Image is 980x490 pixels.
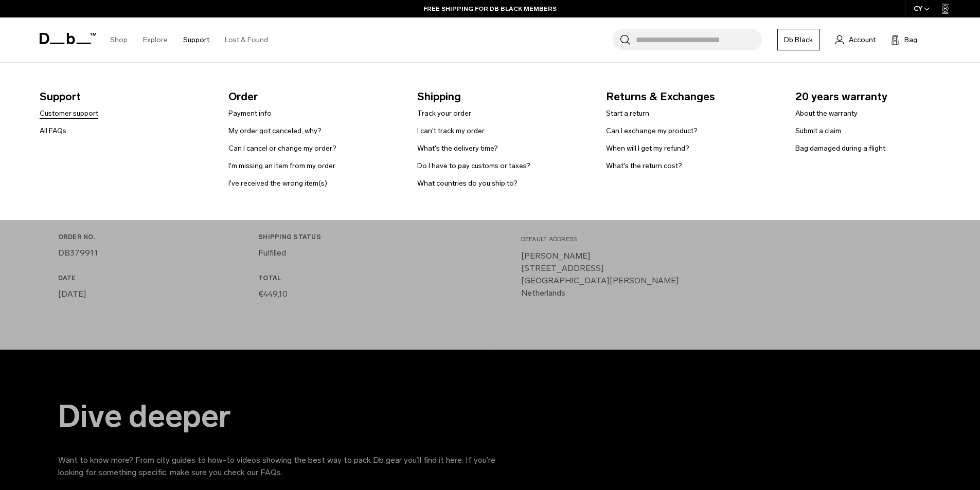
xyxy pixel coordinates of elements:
[143,22,168,58] a: Explore
[228,125,322,136] a: My order got canceled, why?
[40,125,66,136] a: All FAQs
[891,33,917,46] button: Bag
[102,17,276,62] nav: Main Navigation
[904,34,917,45] span: Bag
[225,22,268,58] a: Lost & Found
[795,143,885,154] a: Bag damaged during a flight
[40,108,98,119] a: Customer support
[777,29,820,50] a: Db Black
[423,4,557,13] a: FREE SHIPPING FOR DB BLACK MEMBERS
[795,108,858,119] a: About the warranty
[228,143,336,154] a: Can I cancel or change my order?
[228,108,272,119] a: Payment info
[795,125,841,136] a: Submit a claim
[417,88,590,105] span: Shipping
[849,34,876,45] span: Account
[228,178,327,189] a: I've received the wrong item(s)
[606,143,689,154] a: When will I get my refund?
[606,88,778,105] span: Returns & Exchanges
[183,22,209,58] a: Support
[228,160,335,171] a: I'm missing an item from my order
[40,88,212,105] span: Support
[417,108,471,119] a: Track your order
[417,178,518,189] a: What countries do you ship to?
[606,160,682,171] a: What's the return cost?
[835,33,876,46] a: Account
[110,22,128,58] a: Shop
[606,108,649,119] a: Start a return
[228,88,401,105] span: Order
[606,125,698,136] a: Can I exchange my product?
[795,88,968,105] span: 20 years warranty
[417,125,485,136] a: I can't track my order
[417,160,530,171] a: Do I have to pay customs or taxes?
[417,143,498,154] a: What's the delivery time?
